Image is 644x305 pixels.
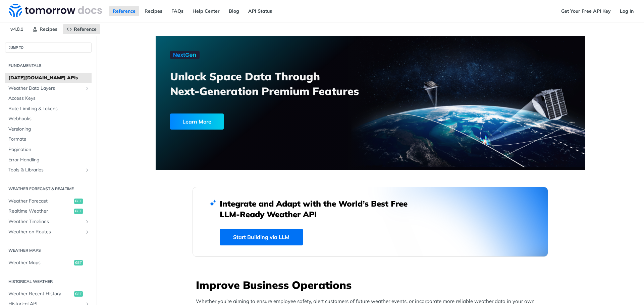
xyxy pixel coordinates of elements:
a: Start Building via LLM [220,229,303,245]
div: Learn More [170,113,224,130]
span: Weather Recent History [8,291,72,297]
a: Weather Forecastget [5,196,92,206]
a: Blog [225,6,243,16]
a: Error Handling [5,155,92,165]
span: Pagination [8,146,90,153]
span: Weather Data Layers [8,85,83,92]
img: NextGen [170,51,200,59]
span: get [74,199,83,204]
span: v4.0.1 [7,24,27,34]
a: Webhooks [5,114,92,124]
span: [DATE][DOMAIN_NAME] APIs [8,75,90,81]
button: Show subpages for Tools & Libraries [85,167,90,173]
a: Weather Data LayersShow subpages for Weather Data Layers [5,83,92,93]
h2: Integrate and Adapt with the World’s Best Free LLM-Ready Weather API [220,198,418,220]
span: get [74,291,83,297]
h2: Weather Maps [5,247,92,253]
a: Rate Limiting & Tokens [5,104,92,114]
a: Pagination [5,145,92,155]
button: Show subpages for Weather Timelines [85,219,90,224]
span: get [74,209,83,214]
h3: Improve Business Operations [196,278,548,292]
a: Learn More [170,113,336,130]
span: Recipes [40,26,57,32]
a: Reference [109,6,139,16]
a: [DATE][DOMAIN_NAME] APIs [5,73,92,83]
a: Access Keys [5,93,92,103]
h2: Weather Forecast & realtime [5,186,92,192]
a: Weather Recent Historyget [5,289,92,299]
button: Show subpages for Weather on Routes [85,229,90,235]
span: Error Handling [8,157,90,163]
h2: Historical Weather [5,279,92,285]
span: Tools & Libraries [8,167,83,173]
a: Formats [5,134,92,144]
span: Weather Maps [8,259,72,266]
button: JUMP TO [5,43,92,53]
a: Tools & LibrariesShow subpages for Tools & Libraries [5,165,92,175]
a: Reference [63,24,100,34]
span: Formats [8,136,90,143]
span: Reference [74,26,97,32]
a: Weather Mapsget [5,258,92,268]
a: Realtime Weatherget [5,206,92,216]
a: Weather TimelinesShow subpages for Weather Timelines [5,217,92,227]
span: Weather Timelines [8,218,83,225]
a: Weather on RoutesShow subpages for Weather on Routes [5,227,92,237]
span: Rate Limiting & Tokens [8,105,90,112]
span: Weather on Routes [8,229,83,235]
a: FAQs [168,6,187,16]
a: API Status [245,6,276,16]
img: Tomorrow.io Weather API Docs [9,4,102,17]
span: Access Keys [8,95,90,102]
h2: Fundamentals [5,63,92,69]
button: Show subpages for Weather Data Layers [85,86,90,91]
span: Weather Forecast [8,198,72,205]
span: Realtime Weather [8,208,72,215]
h3: Unlock Space Data Through Next-Generation Premium Features [170,69,378,98]
a: Recipes [141,6,166,16]
a: Help Center [189,6,223,16]
a: Recipes [29,24,61,34]
span: Versioning [8,126,90,133]
a: Versioning [5,124,92,134]
a: Get Your Free API Key [557,6,614,16]
span: Webhooks [8,116,90,122]
span: get [74,260,83,265]
a: Log In [616,6,637,16]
